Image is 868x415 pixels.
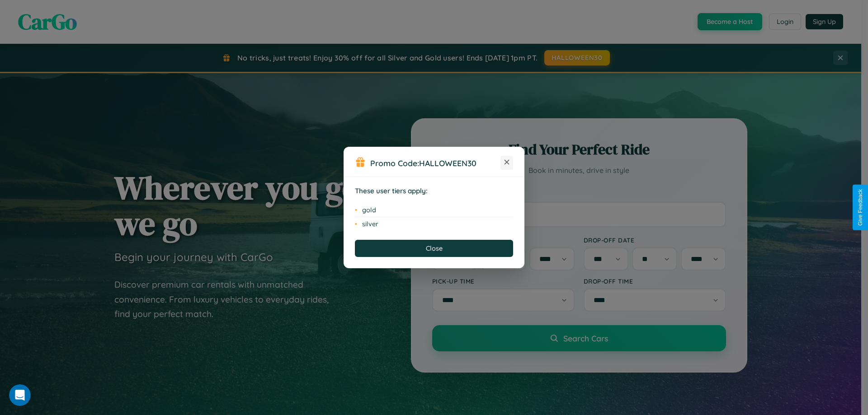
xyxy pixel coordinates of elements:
[9,384,31,406] iframe: Intercom live chat
[355,217,513,231] li: silver
[355,203,513,217] li: gold
[355,240,513,257] button: Close
[370,158,500,168] h3: Promo Code:
[419,158,476,168] b: HALLOWEEN30
[857,189,863,226] div: Give Feedback
[355,187,428,195] strong: These user tiers apply:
